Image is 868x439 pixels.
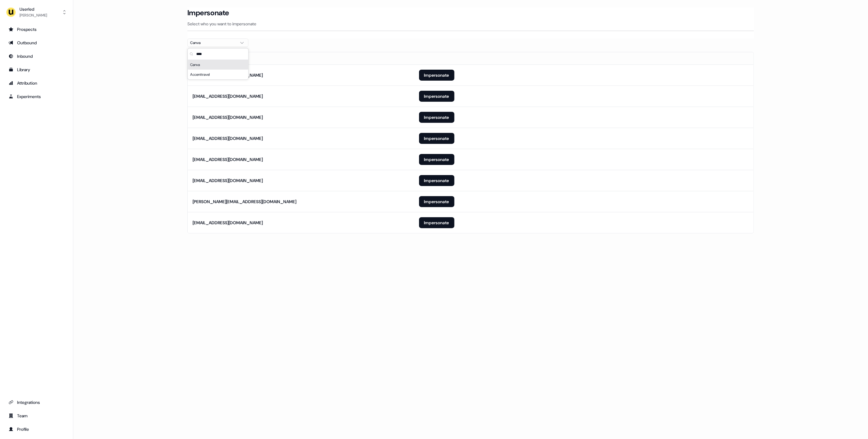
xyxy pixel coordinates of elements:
div: [EMAIL_ADDRESS][DOMAIN_NAME] [193,135,263,141]
a: Go to team [5,411,68,421]
div: Integrations [9,399,64,405]
div: Userled [20,6,47,12]
th: Email [188,52,414,64]
button: Impersonate [419,175,454,186]
div: Prospects [9,26,64,32]
div: [EMAIL_ADDRESS][DOMAIN_NAME] [193,220,263,226]
a: Go to outbound experience [5,38,68,48]
div: Attribution [9,80,64,86]
div: [EMAIL_ADDRESS][DOMAIN_NAME] [193,156,263,163]
button: Impersonate [419,91,454,102]
div: Team [9,413,64,419]
div: [PERSON_NAME] [20,12,47,18]
div: Canva [188,60,248,70]
a: Go to prospects [5,24,68,34]
div: Canva [190,40,236,46]
button: Impersonate [419,112,454,123]
div: Accenttravel [188,70,248,79]
div: Outbound [9,40,64,46]
div: [EMAIL_ADDRESS][DOMAIN_NAME] [193,114,263,120]
a: Go to Inbound [5,51,68,61]
a: Go to templates [5,65,68,75]
div: Profile [9,426,64,432]
a: Go to integrations [5,397,68,407]
div: [EMAIL_ADDRESS][DOMAIN_NAME] [193,93,263,99]
button: Impersonate [419,70,454,81]
button: Impersonate [419,133,454,144]
div: Library [9,67,64,73]
h3: Impersonate [187,8,229,17]
div: [PERSON_NAME][EMAIL_ADDRESS][DOMAIN_NAME] [193,199,296,205]
div: Inbound [9,53,64,59]
div: [EMAIL_ADDRESS][DOMAIN_NAME] [193,177,263,184]
button: Impersonate [419,154,454,165]
p: Select who you want to impersonate [187,21,754,27]
button: Impersonate [419,196,454,207]
button: Impersonate [419,217,454,228]
div: Experiments [9,93,64,100]
button: Canva [187,38,248,47]
button: Userled[PERSON_NAME] [5,5,68,20]
a: Go to attribution [5,78,68,88]
a: Go to experiments [5,92,68,101]
a: Go to profile [5,424,68,434]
